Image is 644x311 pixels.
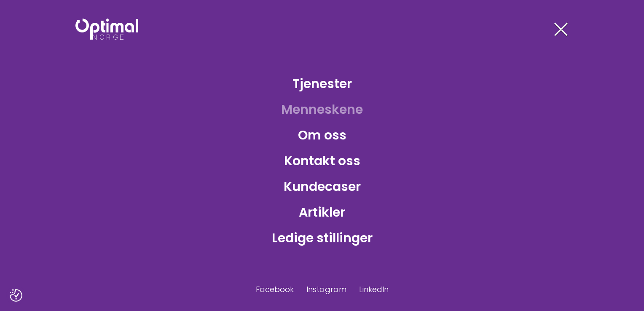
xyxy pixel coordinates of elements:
[277,147,367,174] a: Kontakt oss
[292,198,352,226] a: Artikler
[10,289,22,302] img: Revisit consent button
[274,96,370,123] a: Menneskene
[286,70,359,97] a: Tjenester
[256,284,294,295] a: Facebook
[10,289,22,302] button: Samtykkepreferanser
[265,224,379,252] a: Ledige stillinger
[75,19,138,40] img: Optimal Norge
[306,284,346,295] a: Instagram
[359,284,389,295] a: LinkedIn
[277,173,368,200] a: Kundecaser
[291,121,353,149] a: Om oss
